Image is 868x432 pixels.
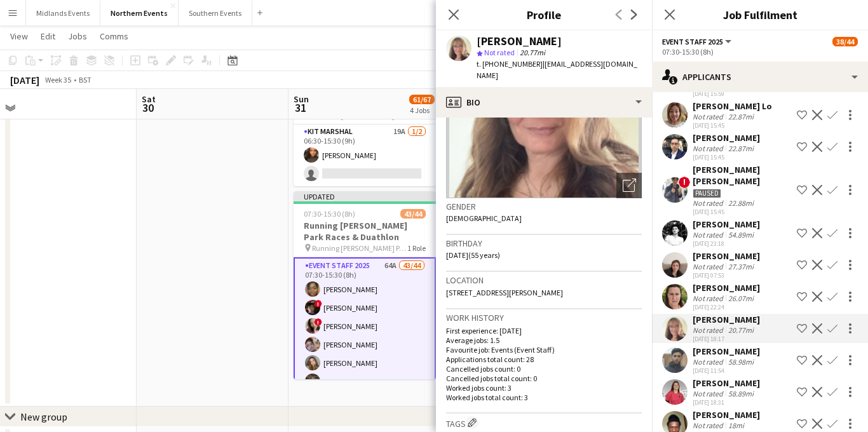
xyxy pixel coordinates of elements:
[726,357,756,367] div: 58.98mi
[679,177,690,188] span: !
[36,28,60,44] a: Edit
[446,250,500,260] span: [DATE] (55 years)
[693,250,760,262] div: [PERSON_NAME]
[693,132,760,144] div: [PERSON_NAME]
[294,191,436,379] app-job-card: Updated07:30-15:30 (8h)43/44Running [PERSON_NAME] Park Races & Duathlon Running [PERSON_NAME] Par...
[315,300,322,307] span: !
[693,325,726,335] div: Not rated
[693,144,726,153] div: Not rated
[294,191,436,201] div: Updated
[446,238,642,249] h3: Birthday
[693,112,726,121] div: Not rated
[693,294,726,303] div: Not rated
[693,262,726,271] div: Not rated
[446,335,642,345] p: Average jobs: 1.5
[693,409,760,421] div: [PERSON_NAME]
[446,288,563,297] span: [STREET_ADDRESS][PERSON_NAME]
[400,209,426,219] span: 43/44
[20,410,67,423] div: New group
[95,28,133,44] a: Comms
[726,112,756,121] div: 22.87mi
[726,294,756,303] div: 26.07mi
[446,354,642,364] p: Applications total count: 28
[517,48,548,57] span: 20.77mi
[726,421,747,430] div: 18mi
[26,1,100,25] button: Midlands Events
[446,416,642,429] h3: Tags
[484,48,515,57] span: Not rated
[477,59,637,80] span: | [EMAIL_ADDRESS][DOMAIN_NAME]
[477,36,562,47] div: [PERSON_NAME]
[100,1,179,25] button: Northern Events
[693,377,760,389] div: [PERSON_NAME]
[294,69,436,186] app-job-card: 06:30-15:30 (9h)1/2RT Kit Assistant - Running [PERSON_NAME] Park Races & Duathlon Running [PERSON...
[292,100,309,115] span: 31
[832,37,858,46] span: 38/44
[652,62,868,92] div: Applicants
[446,374,642,383] p: Cancelled jobs total count: 0
[312,243,407,253] span: Running [PERSON_NAME] Park Races & Duathlon
[140,100,156,115] span: 30
[693,271,760,280] div: [DATE] 07:53
[693,303,760,311] div: [DATE] 22:24
[179,1,252,25] button: Southern Events
[446,326,642,335] p: First experience: [DATE]
[409,95,435,104] span: 61/67
[662,47,858,57] div: 07:30-15:30 (8h)
[693,208,792,216] div: [DATE] 15:45
[315,318,322,326] span: !
[693,335,760,343] div: [DATE] 18:17
[63,28,92,44] a: Jobs
[100,30,128,42] span: Comms
[726,325,756,335] div: 20.77mi
[446,383,642,393] p: Worked jobs count: 3
[693,357,726,367] div: Not rated
[693,346,760,357] div: [PERSON_NAME]
[10,30,28,42] span: View
[652,6,868,23] h3: Job Fulfilment
[436,87,652,118] div: Bio
[10,74,39,86] div: [DATE]
[42,75,74,84] span: Week 35
[662,37,733,46] button: Event Staff 2025
[5,28,33,44] a: View
[693,314,760,325] div: [PERSON_NAME]
[693,90,792,98] div: [DATE] 15:59
[407,243,426,253] span: 1 Role
[693,389,726,398] div: Not rated
[477,59,543,69] span: t. [PHONE_NUMBER]
[726,262,756,271] div: 27.37mi
[446,312,642,323] h3: Work history
[446,364,642,374] p: Cancelled jobs count: 0
[294,93,309,105] span: Sun
[726,144,756,153] div: 22.87mi
[693,367,760,375] div: [DATE] 11:54
[436,6,652,23] h3: Profile
[726,389,756,398] div: 58.89mi
[693,282,760,294] div: [PERSON_NAME]
[693,421,726,430] div: Not rated
[41,30,55,42] span: Edit
[616,173,642,198] div: Open photos pop-in
[726,198,756,208] div: 22.88mi
[446,201,642,212] h3: Gender
[446,345,642,354] p: Favourite job: Events (Event Staff)
[410,105,434,115] div: 4 Jobs
[693,164,792,187] div: [PERSON_NAME] [PERSON_NAME]
[446,213,522,223] span: [DEMOGRAPHIC_DATA]
[726,230,756,240] div: 54.89mi
[446,393,642,402] p: Worked jobs total count: 3
[693,230,726,240] div: Not rated
[693,219,760,230] div: [PERSON_NAME]
[294,220,436,243] h3: Running [PERSON_NAME] Park Races & Duathlon
[693,198,726,208] div: Not rated
[693,100,772,112] div: [PERSON_NAME] Lo
[294,125,436,186] app-card-role: Kit Marshal19A1/206:30-15:30 (9h)[PERSON_NAME]
[68,30,87,42] span: Jobs
[693,189,721,198] div: Paused
[662,37,723,46] span: Event Staff 2025
[142,93,156,105] span: Sat
[79,75,92,84] div: BST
